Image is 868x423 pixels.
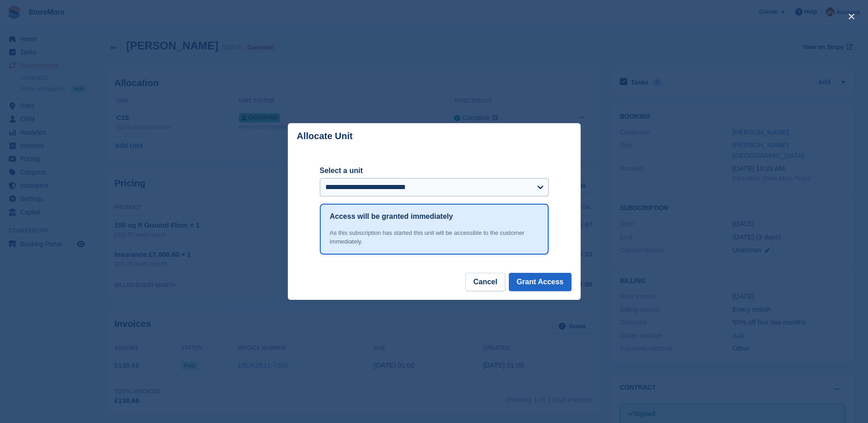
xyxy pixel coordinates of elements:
button: Cancel [465,273,505,291]
h1: Access will be granted immediately [330,211,453,222]
div: As this subscription has started this unit will be accessible to the customer immediately. [330,228,539,246]
label: Select a unit [320,165,549,176]
p: Allocate Unit [297,131,353,141]
button: Grant Access [509,273,571,291]
button: close [844,9,859,24]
